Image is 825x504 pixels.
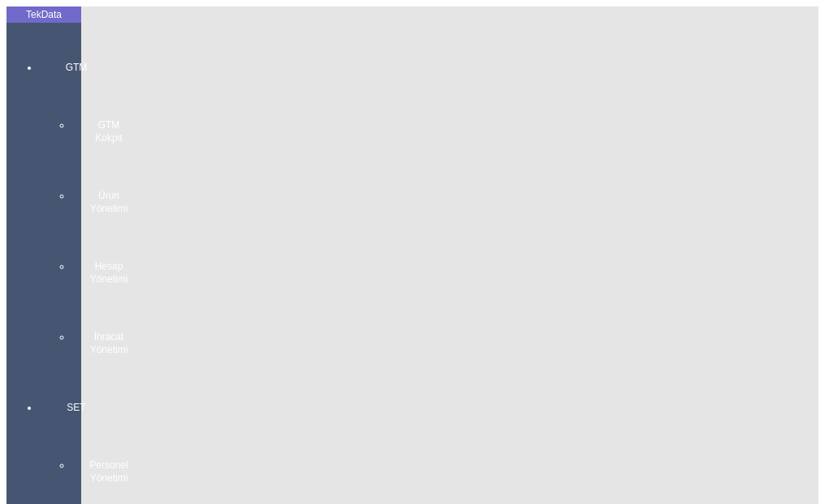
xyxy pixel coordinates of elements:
span: Personel Yönetimi [84,459,133,485]
span: GTM Kokpit [84,118,133,144]
span: Ürün Yönetimi [84,189,133,215]
span: SET [52,401,101,414]
span: Hesap Yönetimi [84,260,133,286]
div: TekData [6,8,81,21]
span: GTM [52,61,101,74]
span: İhracat Yönetimi [84,330,133,356]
